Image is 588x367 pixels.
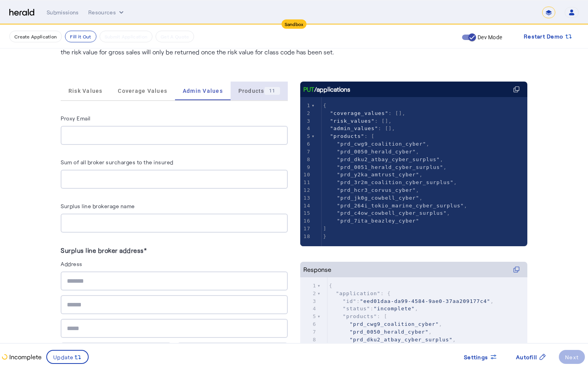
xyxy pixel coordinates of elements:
[238,87,280,95] span: Products
[323,203,467,209] span: ,
[476,33,502,41] label: Dev Mode
[300,297,317,305] div: 3
[323,118,392,124] span: : [],
[330,118,375,124] span: "risk_values"
[300,290,317,297] div: 2
[65,31,96,42] button: Fill it Out
[323,141,430,147] span: ,
[300,328,317,336] div: 7
[329,313,387,319] span: : [
[264,87,280,95] div: 11
[156,31,194,42] button: Get A Quote
[300,132,311,140] div: 5
[337,164,443,170] span: "prd_0051_herald_cyber_surplus"
[300,140,311,148] div: 6
[337,195,419,201] span: "prd_jk0g_cowbell_cyber"
[61,203,135,209] label: Surplus line brokerage name
[323,179,457,185] span: ,
[323,103,327,108] span: {
[329,306,418,311] span: : ,
[300,117,311,125] div: 3
[337,172,419,177] span: "prd_y2ka_amtrust_cyber"
[360,298,490,304] span: "eed01daa-da99-4584-9ae0-37aa209177c4"
[329,337,456,343] span: ,
[516,353,537,361] span: Autofill
[329,290,391,296] span: : {
[329,321,442,327] span: ,
[350,337,453,343] span: "prd_dku2_atbay_cyber_surplus"
[47,9,79,16] div: Submissions
[323,172,423,177] span: ,
[323,164,447,170] span: ,
[300,110,311,117] div: 2
[350,329,429,335] span: "prd_0050_herald_cyber"
[300,156,311,163] div: 8
[337,141,426,147] span: "prd_cwg9_coalition_cyber"
[323,133,375,139] span: : [
[183,88,223,94] span: Admin Values
[350,321,439,327] span: "prd_cwg9_coalition_cyber"
[61,261,82,267] label: Address
[300,233,311,240] div: 18
[518,30,579,43] button: Restart Demo
[300,282,317,290] div: 1
[300,217,311,225] div: 16
[323,195,423,201] span: ,
[300,305,317,313] div: 4
[46,350,89,364] button: Update
[300,336,317,344] div: 8
[323,187,419,193] span: ,
[9,31,62,42] button: Create Application
[282,19,307,29] div: Sandbox
[100,31,152,42] button: Submit Application
[337,203,464,209] span: "prd_264i_tokio_marine_cyber_surplus"
[343,306,370,311] span: "status"
[323,157,443,162] span: ,
[337,187,416,193] span: "prd_hcr3_corvus_cyber"
[118,88,167,94] span: Coverage Values
[300,194,311,202] div: 13
[330,125,378,131] span: "admin_values"
[88,9,125,16] button: Resources dropdown menu
[323,125,395,131] span: : [],
[300,102,311,110] div: 1
[329,298,494,304] span: : ,
[300,163,311,171] div: 9
[61,247,147,254] label: Surplus line broker address*
[464,353,488,361] span: Settings
[300,125,311,132] div: 4
[300,186,311,194] div: 12
[323,226,327,231] span: ]
[323,233,327,239] span: }
[300,179,311,186] div: 11
[68,88,103,94] span: Risk Values
[300,209,311,217] div: 15
[330,133,364,139] span: "products"
[329,329,432,335] span: ,
[300,148,311,156] div: 7
[300,171,311,179] div: 10
[458,350,504,364] button: Settings
[8,352,42,362] p: Incomplete
[323,110,406,116] span: : [],
[303,85,350,94] div: /applications
[343,313,377,319] span: "products"
[329,283,332,289] span: {
[303,265,331,274] div: Response
[337,210,446,216] span: "prd_c4ow_cowbell_cyber_surplus"
[9,9,34,16] img: Herald Logo
[61,159,173,165] label: Sum of all broker surcharges to the insured
[61,115,91,122] label: Proxy Email
[53,353,74,361] span: Update
[303,85,314,94] span: PUT
[336,290,381,296] span: "application"
[300,202,311,210] div: 14
[524,32,563,41] span: Restart Demo
[337,179,453,185] span: "prd_3r2m_coalition_cyber_surplus"
[337,157,440,162] span: "prd_dku2_atbay_cyber_surplus"
[343,298,356,304] span: "id"
[337,218,419,224] span: "prd_7ita_beazley_cyber"
[337,149,416,155] span: "prd_0050_herald_cyber"
[374,306,415,311] span: "incomplete"
[300,225,311,233] div: 17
